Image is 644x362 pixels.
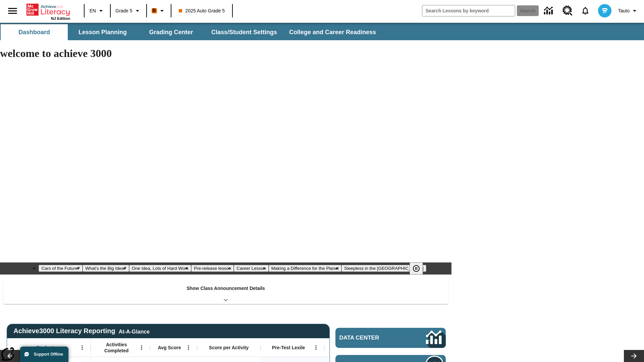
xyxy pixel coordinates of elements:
[26,3,70,16] a: Home
[3,281,448,304] div: Show Class Announcement Details
[51,16,70,20] span: NJ Edition
[149,5,169,17] button: Boost Class color is orange. Change class color
[77,343,87,353] button: Open Menu
[90,7,96,14] span: EN
[119,327,150,335] div: At-A-Glance
[269,265,341,272] button: Slide 6 Making a Difference for the Planet
[598,4,611,17] img: avatar image
[137,343,147,353] button: Open Menu
[138,24,205,40] button: Grading Center
[209,345,249,351] span: Score per Activity
[577,2,594,19] a: Notifications
[158,345,181,351] span: Avg Score
[594,2,615,19] button: Select a new avatar
[540,2,558,20] a: Data Center
[422,5,515,16] input: search field
[39,265,83,272] button: Slide 1 Cars of the Future?
[615,5,641,17] button: Profile/Settings
[36,345,54,351] span: Student
[311,343,321,353] button: Open Menu
[69,24,136,40] button: Lesson Planning
[191,265,234,272] button: Slide 4 Pre-release lesson
[272,345,305,351] span: Pre-Test Lexile
[206,24,282,40] button: Class/Student Settings
[83,265,129,272] button: Slide 2 What's the Big Idea?
[234,265,268,272] button: Slide 5 Career Lesson
[624,350,644,362] button: Lesson carousel, Next
[20,347,68,362] button: Support Offline
[410,262,430,275] div: Pause
[87,5,108,17] button: Language: EN, Select a language
[94,342,139,354] span: Activities Completed
[341,265,426,272] button: Slide 7 Sleepless in the Animal Kingdom
[113,5,144,17] button: Grade: Grade 5, Select a grade
[618,7,630,14] span: Tauto
[339,335,403,341] span: Data Center
[115,7,132,14] span: Grade 5
[558,2,577,20] a: Resource Center, Will open in new tab
[129,265,191,272] button: Slide 3 One Idea, Lots of Hard Work
[34,352,63,357] span: Support Offline
[26,2,70,20] div: Home
[153,6,156,15] span: B
[335,328,446,348] a: Data Center
[410,262,423,275] button: Pause
[1,24,68,40] button: Dashboard
[3,1,22,21] button: Open side menu
[179,7,225,14] span: 2025 Auto Grade 5
[183,343,194,353] button: Open Menu
[284,24,381,40] button: College and Career Readiness
[186,285,265,292] p: Show Class Announcement Details
[13,327,150,335] span: Achieve3000 Literacy Reporting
